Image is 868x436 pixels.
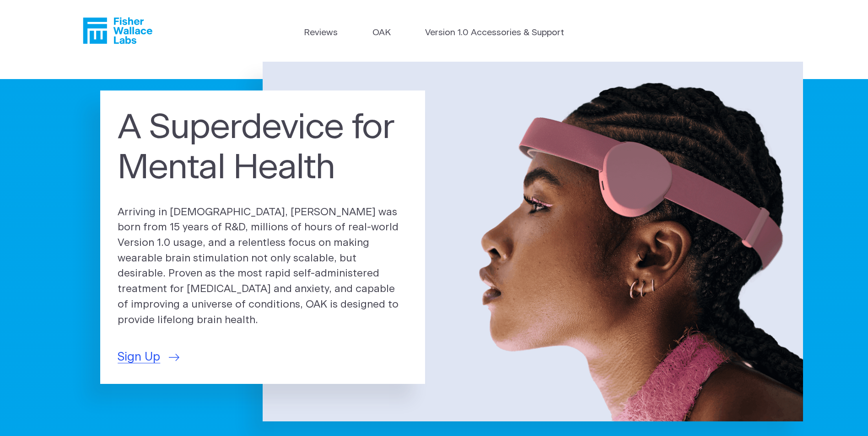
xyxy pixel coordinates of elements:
p: Arriving in [DEMOGRAPHIC_DATA], [PERSON_NAME] was born from 15 years of R&D, millions of hours of... [118,205,408,328]
h1: A Superdevice for Mental Health [118,108,408,188]
a: Version 1.0 Accessories & Support [425,27,564,40]
span: Sign Up [118,348,160,366]
a: Fisher Wallace [83,17,152,44]
a: Reviews [304,27,338,40]
a: Sign Up [118,348,179,366]
a: OAK [372,27,391,40]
